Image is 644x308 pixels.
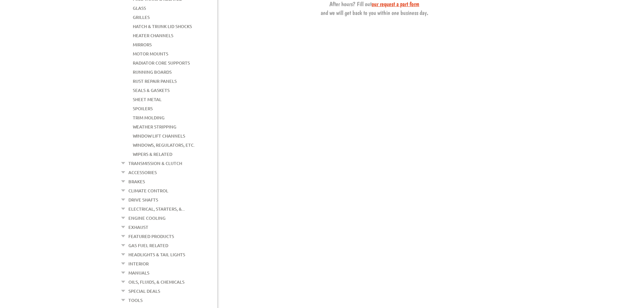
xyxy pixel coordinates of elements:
a: Window Lift Channels [133,132,185,140]
a: Gas Fuel Related [128,241,168,250]
a: Rust Repair Panels [133,77,177,86]
a: Mirrors [133,40,152,49]
a: Grilles [133,13,150,22]
a: Headlights & Tail Lights [128,250,185,259]
a: Wipers & Related [133,150,172,159]
a: Seals & Gaskets [133,86,170,95]
a: Motor Mounts [133,49,168,58]
span: After hours? Fill out and we will get back to you within one business day. [321,0,428,16]
a: Featured Products [128,232,174,241]
a: Trim Molding [133,113,165,122]
a: Transmission & Clutch [128,159,182,168]
a: Electrical, Starters, &... [128,205,185,213]
a: Hatch & Trunk Lid Shocks [133,22,192,31]
a: Special Deals [128,287,160,295]
a: Windows, Regulators, Etc. [133,141,195,149]
a: Oils, Fluids, & Chemicals [128,278,184,286]
a: Interior [128,259,149,268]
a: Glass [133,4,146,13]
a: Radiator Core Supports [133,58,190,67]
a: Running Boards [133,68,172,76]
a: Heater Channels [133,31,173,40]
a: Climate Control [128,186,168,195]
a: Accessories [128,168,157,177]
a: Exhaust [128,223,148,232]
a: Tools [128,296,143,305]
a: our request a part form [372,0,419,7]
a: Sheet Metal [133,95,162,104]
a: Brakes [128,177,145,186]
a: Spoilers [133,104,153,113]
a: Drive Shafts [128,195,158,204]
a: Weather Stripping [133,122,176,131]
a: Manuals [128,268,149,277]
a: Engine Cooling [128,214,166,222]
